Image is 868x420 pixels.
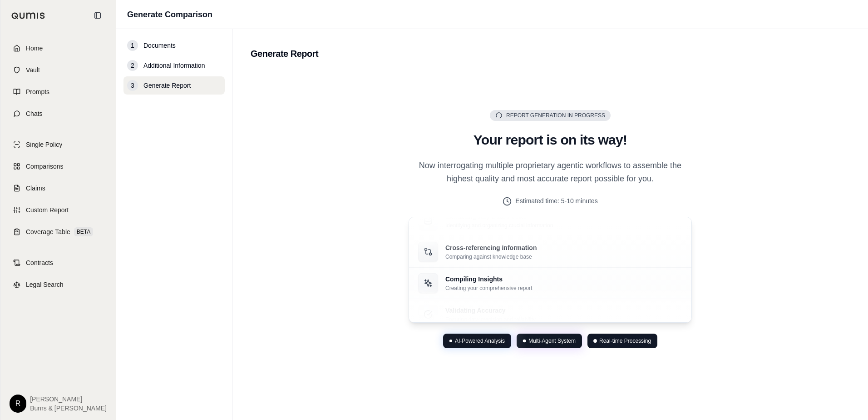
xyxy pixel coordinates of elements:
span: Vault [26,65,40,75]
h2: Your report is on its way! [409,132,692,148]
span: Custom Report [26,205,69,215]
a: Contracts [6,253,110,273]
h2: Generate Report [251,47,850,60]
span: Contracts [26,258,53,267]
a: Home [6,38,110,58]
span: Report Generation in Progress [506,112,605,119]
span: Real-time Processing [599,337,651,345]
div: 1 [127,40,138,51]
a: Single Policy [6,135,110,155]
span: [PERSON_NAME] [30,395,107,404]
a: Claims [6,178,110,198]
p: Comparing against knowledge base [445,253,537,260]
span: Legal Search [26,280,64,289]
span: AI-Powered Analysis [455,337,505,345]
span: Prompts [26,87,49,96]
span: Claims [26,184,45,193]
p: Validating Accuracy [445,306,536,315]
h1: Generate Comparison [127,8,212,21]
span: Estimated time: 5-10 minutes [515,196,597,206]
span: Multi-Agent System [528,337,576,345]
a: Coverage TableBETA [6,222,110,242]
p: Identifying and organizing crucial information [445,222,553,229]
p: Ensuring data precision and reliability [445,316,536,323]
p: Compiling Insights [445,275,532,284]
span: Documents [143,41,176,50]
a: Vault [6,60,110,80]
a: Custom Report [6,200,110,220]
span: Comparisons [26,162,63,171]
span: Additional Information [143,61,205,70]
span: Single Policy [26,140,62,149]
span: BETA [74,227,93,236]
p: Creating your comprehensive report [445,285,532,292]
div: R [10,395,26,413]
span: Coverage Table [26,227,70,236]
div: 2 [127,60,138,71]
p: Extracting Key Data Points [445,212,553,221]
a: Comparisons [6,156,110,176]
a: Prompts [6,82,110,102]
span: Generate Report [143,81,191,90]
img: Qumis Logo [11,12,45,19]
p: Cross-referencing Information [445,243,537,252]
div: 3 [127,80,138,91]
button: Collapse sidebar [90,8,105,23]
span: Home [26,44,43,53]
span: Chats [26,109,43,118]
a: Legal Search [6,275,110,295]
a: Chats [6,104,110,124]
span: Burns & [PERSON_NAME] [30,404,107,413]
p: Now interrogating multiple proprietary agentic workflows to assemble the highest quality and most... [409,159,692,186]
